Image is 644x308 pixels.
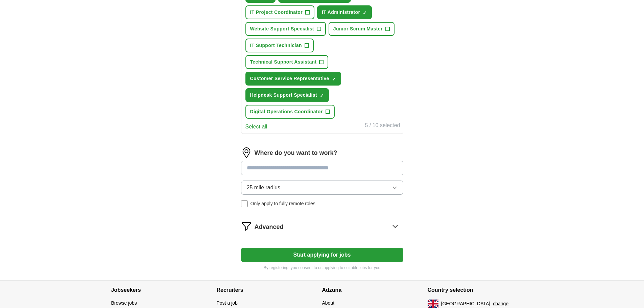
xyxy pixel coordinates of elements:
[241,248,403,262] button: Start applying for jobs
[247,184,281,192] span: 25 mile radius
[250,58,317,66] span: Technical Support Assistant
[428,281,533,300] h4: Country selection
[329,22,395,36] button: Junior Scrum Master
[245,5,315,19] button: IT Project Coordinator
[250,9,303,16] span: IT Project Coordinator
[245,88,329,102] button: Helpdesk Support Specialist✓
[241,181,403,195] button: 25 mile radius
[245,105,335,119] button: Digital Operations Coordinator
[241,221,252,232] img: filter
[250,92,317,99] span: Helpdesk Support Specialist
[322,9,360,16] span: IT Administrator
[317,5,372,19] button: IT Administrator✓
[322,300,335,306] a: About
[255,222,284,232] span: Advanced
[241,265,403,271] p: By registering, you consent to us applying to suitable jobs for you
[363,10,367,16] span: ✓
[217,300,238,306] a: Post a job
[241,200,248,207] input: Only apply to fully remote roles
[250,108,323,115] span: Digital Operations Coordinator
[245,22,326,36] button: Website Support Specialist
[250,42,302,49] span: IT Support Technician
[245,39,314,52] button: IT Support Technician
[441,300,491,307] span: [GEOGRAPHIC_DATA]
[332,76,336,82] span: ✓
[333,25,383,32] span: Junior Scrum Master
[255,148,337,158] label: Where do you want to work?
[493,300,508,307] button: change
[320,93,324,98] span: ✓
[111,300,137,306] a: Browse jobs
[245,72,341,86] button: Customer Service Representative✓
[365,121,400,131] div: 5 / 10 selected
[241,147,252,158] img: location.png
[245,123,267,131] button: Select all
[250,25,314,32] span: Website Support Specialist
[428,300,438,308] img: UK flag
[251,200,315,207] span: Only apply to fully remote roles
[250,75,329,82] span: Customer Service Representative
[245,55,329,69] button: Technical Support Assistant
